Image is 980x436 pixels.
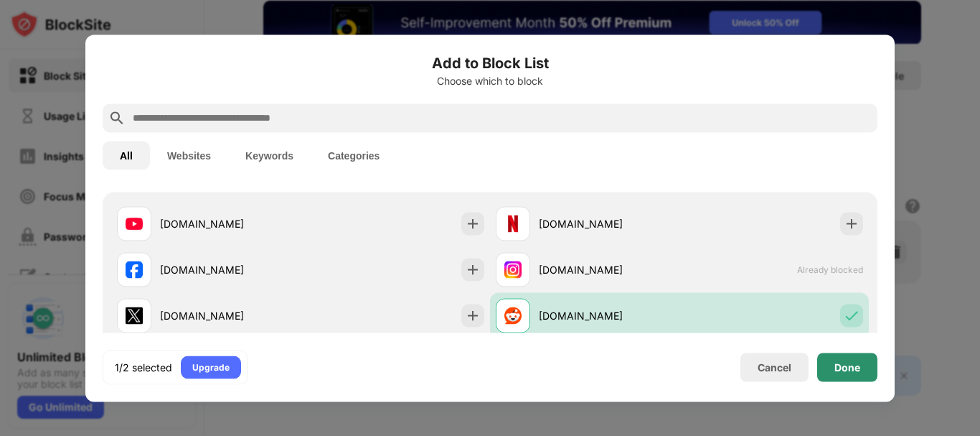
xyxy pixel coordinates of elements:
div: [DOMAIN_NAME] [539,262,679,277]
span: Already blocked [797,264,863,275]
img: favicons [126,215,143,232]
div: [DOMAIN_NAME] [160,216,301,231]
div: Upgrade [192,360,230,374]
button: Keywords [228,141,311,170]
div: [DOMAIN_NAME] [539,308,679,323]
img: favicons [126,307,143,324]
img: search.svg [108,109,126,126]
img: favicons [504,307,522,324]
div: [DOMAIN_NAME] [539,216,679,231]
div: [DOMAIN_NAME] [160,308,301,323]
img: favicons [126,261,143,278]
div: Cancel [758,361,791,374]
div: Choose which to block [103,75,877,86]
img: favicons [504,261,522,278]
h6: Add to Block List [103,52,877,73]
button: Websites [150,141,228,170]
button: All [103,141,150,170]
div: [DOMAIN_NAME] [160,262,301,277]
img: favicons [504,215,522,232]
div: 1/2 selected [115,360,172,374]
button: Categories [311,141,397,170]
div: Done [834,361,860,373]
